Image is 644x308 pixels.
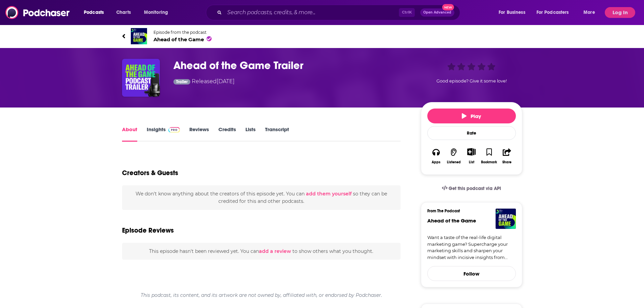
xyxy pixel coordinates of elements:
span: For Business [499,8,525,17]
button: open menu [579,7,603,18]
span: We don't know anything about the creators of this episode yet . You can so they can be credited f... [136,191,387,204]
div: List [469,160,474,164]
a: About [122,126,137,142]
button: Open AdvancedNew [420,8,454,17]
h3: From The Podcast [427,209,510,213]
button: open menu [79,7,113,18]
a: Reviews [189,126,209,142]
img: Ahead of the Game [131,28,147,44]
div: Listened [447,160,461,164]
button: Share [498,144,516,168]
span: This episode hasn't been reviewed yet. You can to show others what you thought. [149,248,373,254]
h1: Ahead of the Game Trailer [173,59,410,72]
a: Ahead of the GameEpisode from the podcastAhead of the Game [122,28,322,44]
a: Get this podcast via API [436,180,507,197]
button: Listened [445,144,462,168]
span: New [442,4,454,10]
span: Charts [116,8,131,17]
span: More [583,8,595,17]
div: Share [502,160,511,164]
a: Credits [218,126,236,142]
button: open menu [139,7,177,18]
div: This podcast, its content, and its artwork are not owned by, affiliated with, or endorsed by Podc... [122,287,401,304]
a: InsightsPodchaser Pro [147,126,180,142]
a: Ahead of the Game [427,217,476,224]
div: Bookmark [481,160,497,164]
a: Want a taste of the real-life digital marketing game? Supercharge your marketing skills and sharp... [427,234,516,261]
img: Ahead of the Game [496,209,516,229]
button: Log In [605,7,635,18]
img: Ahead of the Game Trailer [122,59,160,97]
button: Play [427,109,516,123]
a: Transcript [265,126,289,142]
span: For Podcasters [536,8,569,17]
span: Episode from the podcast [153,30,212,35]
button: Follow [427,266,516,281]
button: Show More Button [464,148,478,156]
img: Podchaser Pro [168,127,180,133]
img: Podchaser - Follow, Share and Rate Podcasts [5,6,70,19]
button: open menu [494,7,534,18]
span: Trailer [176,80,188,84]
span: Open Advanced [423,11,451,14]
h3: Episode Reviews [122,226,174,235]
button: open menu [532,7,579,18]
span: Podcasts [84,8,104,17]
div: Show More ButtonList [462,144,480,168]
span: Play [462,113,481,119]
span: Good episode? Give it some love! [436,78,507,84]
div: Apps [432,160,440,164]
button: Bookmark [480,144,498,168]
a: Charts [112,7,135,18]
button: add them yourself [306,191,352,196]
a: Lists [245,126,256,142]
span: Get this podcast via API [449,186,501,191]
input: Search podcasts, credits, & more... [224,7,399,18]
div: Search podcasts, credits, & more... [212,5,467,20]
button: add a review [259,247,291,255]
h2: Creators & Guests [122,169,178,177]
div: Released [DATE] [173,77,235,87]
span: Ahead of the Game [153,36,212,43]
button: Apps [427,144,445,168]
span: Ctrl K [399,8,415,17]
span: Monitoring [144,8,168,17]
div: Rate [427,126,516,140]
